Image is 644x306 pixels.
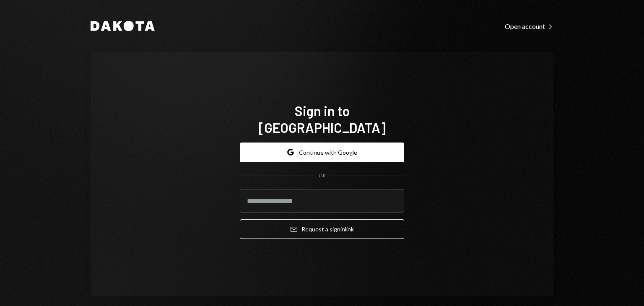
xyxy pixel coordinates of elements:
div: OR [319,172,326,179]
button: Continue with Google [240,143,404,162]
button: Request a signinlink [240,219,404,239]
div: Open account [505,22,553,31]
a: Open account [505,21,553,31]
h1: Sign in to [GEOGRAPHIC_DATA] [240,102,404,136]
